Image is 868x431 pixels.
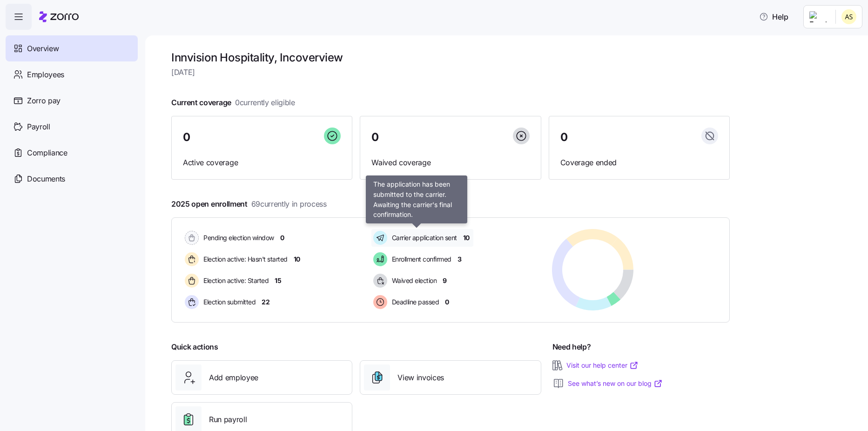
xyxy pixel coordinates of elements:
[27,95,61,107] span: Zorro pay
[201,276,269,285] span: Election active: Started
[752,7,796,26] button: Help
[183,157,341,168] span: Active coverage
[371,157,529,168] span: Waived coverage
[389,297,439,307] span: Deadline passed
[201,255,288,264] span: Election active: Hasn't started
[27,121,50,133] span: Payroll
[463,233,470,242] span: 10
[27,173,65,185] span: Documents
[280,233,284,242] span: 0
[262,297,269,307] span: 22
[6,35,138,61] a: Overview
[6,140,138,166] a: Compliance
[209,414,247,425] span: Run payroll
[397,372,444,384] span: View invoices
[443,276,447,285] span: 9
[171,50,730,65] h1: Innvision Hospitality, Inc overview
[6,166,138,192] a: Documents
[841,9,856,24] img: 25966653fc60c1c706604e5d62ac2791
[171,341,218,353] span: Quick actions
[209,372,258,384] span: Add employee
[552,341,591,353] span: Need help?
[389,255,451,264] span: Enrollment confirmed
[201,297,256,307] span: Election submitted
[371,132,379,143] span: 0
[566,361,639,370] a: Visit our help center
[235,97,295,108] span: 0 currently eligible
[183,132,190,143] span: 0
[6,114,138,140] a: Payroll
[759,11,788,22] span: Help
[809,11,828,22] img: Employer logo
[171,97,295,108] span: Current coverage
[275,276,281,285] span: 15
[27,43,59,54] span: Overview
[6,61,138,88] a: Employees
[201,233,274,242] span: Pending election window
[27,147,67,159] span: Compliance
[458,255,462,264] span: 3
[568,379,663,388] a: See what’s new on our blog
[389,233,457,242] span: Carrier application sent
[171,67,730,78] span: [DATE]
[389,276,437,285] span: Waived election
[445,297,449,307] span: 0
[27,69,64,81] span: Employees
[560,157,718,168] span: Coverage ended
[560,132,568,143] span: 0
[6,88,138,114] a: Zorro pay
[171,198,327,210] span: 2025 open enrollment
[251,198,327,210] span: 69 currently in process
[294,255,300,264] span: 10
